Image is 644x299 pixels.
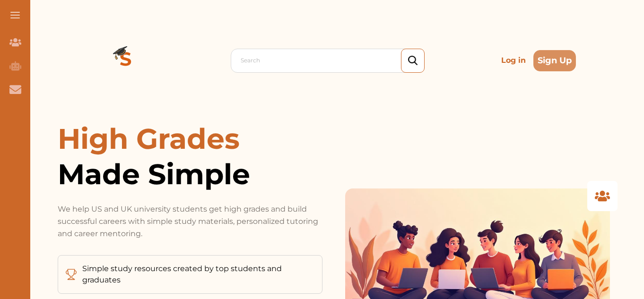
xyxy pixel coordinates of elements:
[92,26,160,94] img: Logo
[58,156,322,192] span: Made Simple
[497,51,530,70] p: Log in
[58,203,322,240] p: We help US and UK university students get high grades and build successful careers with simple st...
[533,50,576,71] button: Sign Up
[82,263,314,286] p: Simple study resources created by top students and graduates
[408,56,418,66] img: search_icon
[58,121,240,156] span: High Grades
